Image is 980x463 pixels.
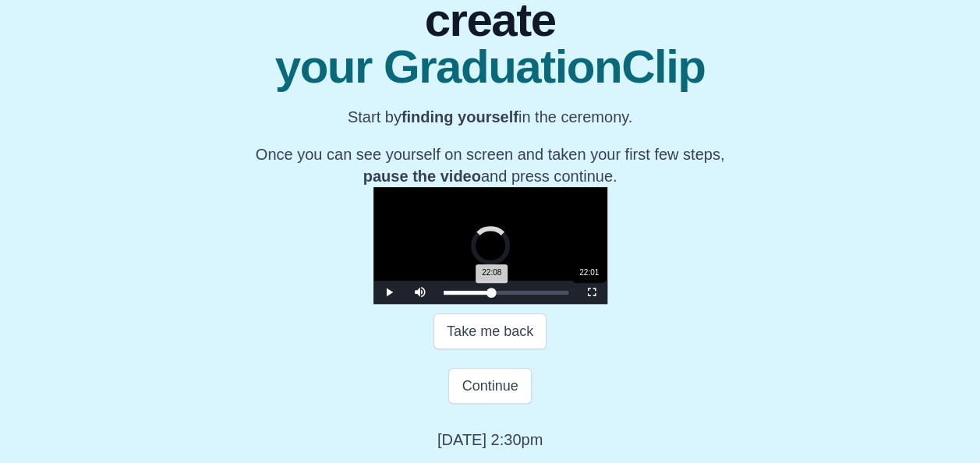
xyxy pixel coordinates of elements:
button: Fullscreen [576,281,607,304]
button: Take me back [433,313,547,349]
button: Play [373,281,405,304]
p: Once you can see yourself on screen and taken your first few steps, and press continue. [245,143,735,187]
b: finding yourself [402,108,518,125]
b: pause the video [363,168,481,185]
span: your GraduationClip [245,44,735,90]
button: Continue [448,368,531,404]
button: Mute [405,281,436,304]
div: Progress Bar [444,291,568,295]
div: Video Player [373,187,607,304]
p: Start by in the ceremony. [245,106,735,128]
p: [DATE] 2:30pm [437,429,543,451]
